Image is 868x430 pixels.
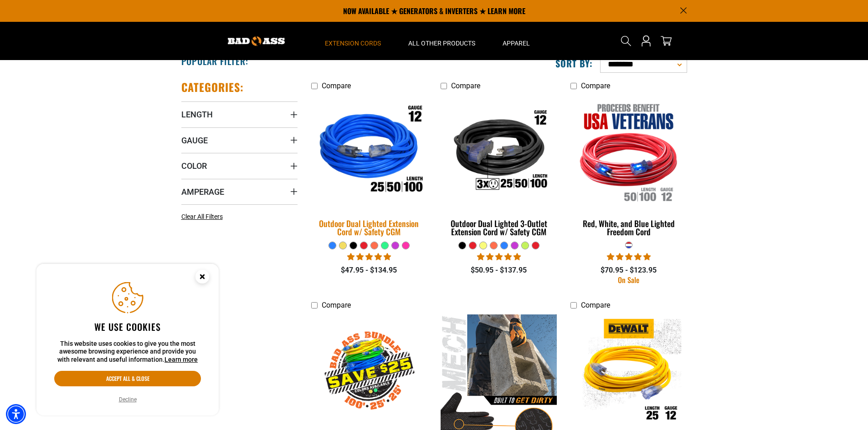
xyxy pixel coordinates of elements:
[659,35,673,46] a: cart
[570,276,687,283] div: On Sale
[395,22,489,60] summary: All Other Products
[581,81,610,90] span: Compare
[571,99,686,204] img: Red, White, and Blue Lighted Freedom Cord
[36,264,219,416] aside: Cookie Consent
[312,319,426,423] img: Outdoor Cord Bundle
[581,301,610,309] span: Compare
[322,81,351,90] span: Compare
[181,80,244,94] h2: Categories:
[54,340,201,364] p: This website uses cookies to give you the most awesome browsing experience and provide you with r...
[503,39,530,47] span: Apparel
[451,81,480,90] span: Compare
[570,265,687,276] div: $70.95 - $123.95
[6,404,26,424] div: Accessibility Menu
[186,264,219,292] button: Close this option
[322,301,351,309] span: Compare
[619,34,633,48] summary: Search
[442,99,556,204] img: Outdoor Dual Lighted 3-Outlet Extension Cord w/ Safety CGM
[408,39,475,47] span: All Other Products
[181,161,207,171] span: Color
[477,253,521,261] span: 4.80 stars
[54,371,201,386] button: Accept all & close
[181,135,208,146] span: Gauge
[325,39,381,47] span: Extension Cords
[181,179,298,204] summary: Amperage
[181,109,213,120] span: Length
[639,22,653,60] a: Open this option
[116,395,139,404] button: Decline
[570,219,687,236] div: Red, White, and Blue Lighted Freedom Cord
[570,95,687,241] a: Red, White, and Blue Lighted Freedom Cord Red, White, and Blue Lighted Freedom Cord
[311,22,395,60] summary: Extension Cords
[181,187,224,197] span: Amperage
[441,265,557,276] div: $50.95 - $137.95
[181,127,298,153] summary: Gauge
[347,253,391,261] span: 4.81 stars
[181,213,223,220] span: Clear All Filters
[571,319,686,423] img: DEWALT Outdoor Dual Lighted Extension Cord
[441,95,557,241] a: Outdoor Dual Lighted 3-Outlet Extension Cord w/ Safety CGM Outdoor Dual Lighted 3-Outlet Extensio...
[441,219,557,236] div: Outdoor Dual Lighted 3-Outlet Extension Cord w/ Safety CGM
[181,101,298,127] summary: Length
[181,55,248,67] h2: Popular Filter:
[54,321,201,333] h2: We use cookies
[305,93,433,210] img: Outdoor Dual Lighted Extension Cord w/ Safety CGM
[489,22,544,60] summary: Apparel
[181,153,298,178] summary: Color
[555,57,593,69] label: Sort by:
[311,219,427,236] div: Outdoor Dual Lighted Extension Cord w/ Safety CGM
[311,95,427,241] a: Outdoor Dual Lighted Extension Cord w/ Safety CGM Outdoor Dual Lighted Extension Cord w/ Safety CGM
[311,265,427,276] div: $47.95 - $134.95
[607,253,651,261] span: 5.00 stars
[164,356,198,363] a: This website uses cookies to give you the most awesome browsing experience and provide you with r...
[181,212,226,222] a: Clear All Filters
[228,36,285,46] img: Bad Ass Extension Cords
